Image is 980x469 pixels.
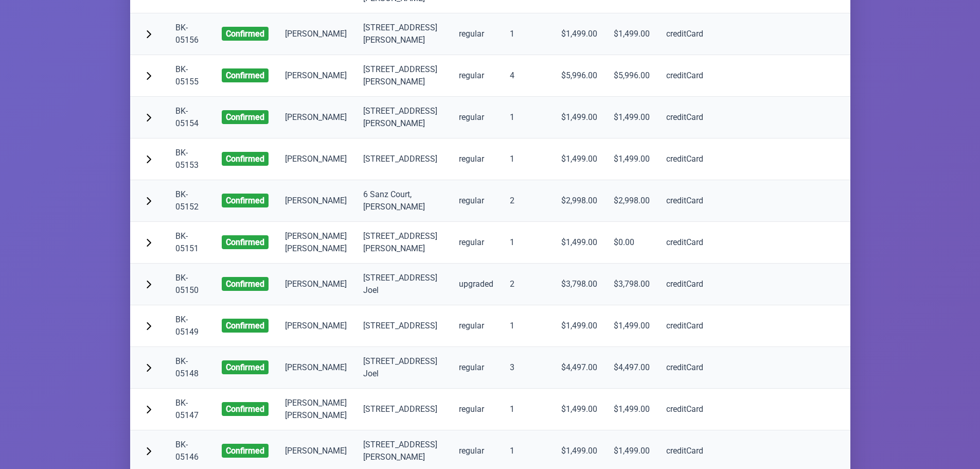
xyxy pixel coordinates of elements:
[605,55,658,97] td: $5,996.00
[355,55,451,97] td: [STREET_ADDRESS][PERSON_NAME]
[553,138,605,180] td: $1,499.00
[502,305,553,347] td: 1
[605,305,658,347] td: $1,499.00
[355,347,451,389] td: [STREET_ADDRESS] Joel
[553,180,605,222] td: $2,998.00
[451,389,502,430] td: regular
[355,305,451,347] td: [STREET_ADDRESS]
[502,347,553,389] td: 3
[605,347,658,389] td: $4,497.00
[658,347,711,389] td: creditCard
[277,222,355,264] td: [PERSON_NAME] [PERSON_NAME]
[605,389,658,430] td: $1,499.00
[502,180,553,222] td: 2
[605,138,658,180] td: $1,499.00
[451,222,502,264] td: regular
[658,97,711,138] td: creditCard
[502,97,553,138] td: 1
[355,264,451,305] td: [STREET_ADDRESS] Joel
[553,264,605,305] td: $3,798.00
[222,110,269,124] span: confirmed
[222,235,269,249] span: confirmed
[175,398,199,420] a: BK-05147
[605,222,658,264] td: $0.00
[451,55,502,97] td: regular
[175,356,199,378] a: BK-05148
[175,23,199,45] a: BK-05156
[355,13,451,55] td: [STREET_ADDRESS] [PERSON_NAME]
[502,389,553,430] td: 1
[843,305,921,347] td: [PERSON_NAME] (BK-05146)
[658,180,711,222] td: creditCard
[277,264,355,305] td: [PERSON_NAME]
[658,305,711,347] td: creditCard
[553,305,605,347] td: $1,499.00
[277,97,355,138] td: [PERSON_NAME]
[175,440,199,462] a: BK-05146
[605,13,658,55] td: $1,499.00
[605,264,658,305] td: $3,798.00
[451,305,502,347] td: regular
[175,189,199,212] a: BK-05152
[451,97,502,138] td: regular
[658,13,711,55] td: creditCard
[175,315,199,337] a: BK-05149
[277,55,355,97] td: [PERSON_NAME]
[451,347,502,389] td: regular
[277,180,355,222] td: [PERSON_NAME]
[175,231,199,253] a: BK-05151
[605,97,658,138] td: $1,499.00
[355,138,451,180] td: [STREET_ADDRESS]
[451,138,502,180] td: regular
[222,360,269,374] span: confirmed
[222,277,269,291] span: confirmed
[222,444,269,458] span: confirmed
[553,347,605,389] td: $4,497.00
[502,13,553,55] td: 1
[553,13,605,55] td: $1,499.00
[502,264,553,305] td: 2
[277,389,355,430] td: [PERSON_NAME] [PERSON_NAME]
[605,180,658,222] td: $2,998.00
[658,389,711,430] td: creditCard
[175,64,199,86] a: BK-05155
[451,180,502,222] td: regular
[222,152,269,166] span: confirmed
[355,389,451,430] td: [STREET_ADDRESS]
[843,13,921,55] td: [PERSON_NAME] (BK-05155)
[553,55,605,97] td: $5,996.00
[658,264,711,305] td: creditCard
[355,180,451,222] td: 6 Sanz Court, [PERSON_NAME]
[222,194,269,207] span: confirmed
[222,319,269,333] span: confirmed
[175,106,199,128] a: BK-05154
[222,402,269,416] span: confirmed
[222,68,269,82] span: confirmed
[502,138,553,180] td: 1
[553,389,605,430] td: $1,499.00
[502,55,553,97] td: 4
[658,222,711,264] td: creditCard
[277,347,355,389] td: [PERSON_NAME]
[553,97,605,138] td: $1,499.00
[451,264,502,305] td: upgraded
[175,148,199,170] a: BK-05153
[355,97,451,138] td: [STREET_ADDRESS] [PERSON_NAME]
[277,138,355,180] td: [PERSON_NAME]
[277,305,355,347] td: [PERSON_NAME]
[451,13,502,55] td: regular
[658,138,711,180] td: creditCard
[222,27,269,41] span: confirmed
[355,222,451,264] td: [STREET_ADDRESS] [PERSON_NAME]
[277,13,355,55] td: [PERSON_NAME]
[502,222,553,264] td: 1
[553,222,605,264] td: $1,499.00
[175,273,199,295] a: BK-05150
[658,55,711,97] td: creditCard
